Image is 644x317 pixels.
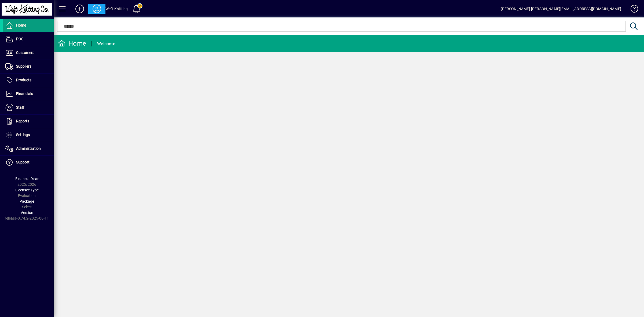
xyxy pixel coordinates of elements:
a: Support [3,156,54,169]
div: Weft Knitting [105,5,128,13]
a: Staff [3,101,54,114]
a: Knowledge Base [627,1,637,19]
button: Add [71,4,88,14]
span: Products [16,78,31,82]
span: Support [16,160,30,164]
div: Home [58,39,86,48]
span: Administration [16,146,41,151]
button: Profile [88,4,105,14]
span: Suppliers [16,64,31,68]
span: Licensee Type [15,188,39,192]
span: Staff [16,105,24,110]
span: Financials [16,92,33,96]
a: Reports [3,115,54,128]
span: Customers [16,50,34,55]
a: Administration [3,142,54,155]
span: Version [21,210,33,215]
span: Settings [16,133,30,137]
a: Products [3,74,54,87]
a: Settings [3,128,54,142]
span: Financial Year [15,177,39,181]
a: POS [3,32,54,46]
span: Home [16,23,26,27]
span: Reports [16,119,29,123]
div: [PERSON_NAME] [PERSON_NAME][EMAIL_ADDRESS][DOMAIN_NAME] [501,5,621,13]
a: Customers [3,46,54,60]
span: Package [20,199,34,203]
a: Suppliers [3,60,54,73]
a: Financials [3,87,54,101]
span: POS [16,37,23,41]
